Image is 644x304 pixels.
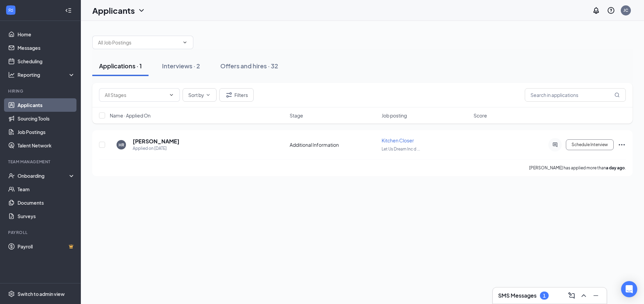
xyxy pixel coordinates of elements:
[65,7,72,14] svg: Collapse
[188,93,204,97] span: Sort by
[8,230,74,235] div: Payroll
[606,165,625,170] b: a day ago
[8,291,15,297] svg: Settings
[474,112,487,119] span: Score
[618,141,626,149] svg: Ellipses
[525,88,626,102] input: Search in applications
[98,39,180,46] input: All Job Postings
[219,88,254,102] button: Filter Filters
[92,5,135,16] h1: Applicants
[133,138,180,145] h5: [PERSON_NAME]
[529,165,626,171] p: [PERSON_NAME] has applied more than .
[110,112,151,119] span: Name · Applied On
[621,281,637,297] div: Open Intercom Messenger
[18,209,75,223] a: Surveys
[119,142,124,148] div: HR
[169,92,174,98] svg: ChevronDown
[382,146,420,151] span: Let Us Dream Inc d ...
[7,7,14,13] svg: WorkstreamLogo
[18,28,75,41] a: Home
[382,112,407,119] span: Job posting
[182,40,188,45] svg: ChevronDown
[18,291,65,297] div: Switch to admin view
[566,290,577,301] button: ComposeMessage
[18,196,75,209] a: Documents
[614,92,620,98] svg: MagnifyingGlass
[18,125,75,139] a: Job Postings
[543,293,546,299] div: 1
[590,290,601,301] button: Minimize
[592,6,600,14] svg: Notifications
[99,62,142,70] div: Applications · 1
[133,145,180,152] div: Applied on [DATE]
[18,41,75,55] a: Messages
[225,91,233,99] svg: Filter
[18,98,75,112] a: Applicants
[382,137,414,143] span: Kitchen Closer
[105,91,166,99] input: All Stages
[551,142,559,147] svg: ActiveChat
[290,112,303,119] span: Stage
[8,159,74,165] div: Team Management
[580,292,588,300] svg: ChevronUp
[8,88,74,94] div: Hiring
[18,240,75,253] a: PayrollCrown
[592,292,600,300] svg: Minimize
[183,88,217,102] button: Sort byChevronDown
[290,141,378,148] div: Additional Information
[568,292,576,300] svg: ComposeMessage
[578,290,589,301] button: ChevronUp
[220,62,278,70] div: Offers and hires · 32
[8,172,15,179] svg: UserCheck
[566,139,614,150] button: Schedule Interview
[607,6,615,14] svg: QuestionInfo
[137,6,146,14] svg: ChevronDown
[498,292,537,299] h3: SMS Messages
[205,92,211,98] svg: ChevronDown
[18,71,75,78] div: Reporting
[8,71,15,78] svg: Analysis
[18,172,69,179] div: Onboarding
[18,112,75,125] a: Sourcing Tools
[18,55,75,68] a: Scheduling
[162,62,200,70] div: Interviews · 2
[623,7,628,13] div: JC
[18,182,75,196] a: Team
[18,139,75,152] a: Talent Network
